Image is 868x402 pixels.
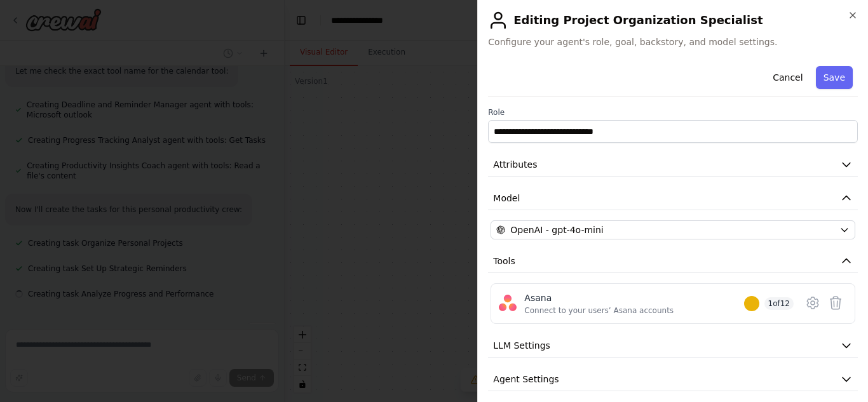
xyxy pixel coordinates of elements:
[764,297,794,310] span: 1 of 12
[510,224,603,236] span: OpenAI - gpt-4o-mini
[499,294,517,312] img: Asana
[801,291,824,314] button: Configure tool
[488,153,858,177] button: Attributes
[488,187,858,210] button: Model
[488,250,858,273] button: Tools
[491,220,855,239] button: OpenAI - gpt-4o-mini
[488,107,858,117] label: Role
[765,66,810,89] button: Cancel
[488,368,858,391] button: Agent Settings
[493,158,537,171] span: Attributes
[524,291,674,304] div: Asana
[488,36,858,48] span: Configure your agent's role, goal, backstory, and model settings.
[488,10,858,30] h2: Editing Project Organization Specialist
[493,192,520,204] span: Model
[493,339,550,352] span: LLM Settings
[824,291,847,314] button: Delete tool
[816,66,853,89] button: Save
[488,334,858,358] button: LLM Settings
[493,255,515,267] span: Tools
[493,373,559,385] span: Agent Settings
[524,305,674,316] div: Connect to your users’ Asana accounts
